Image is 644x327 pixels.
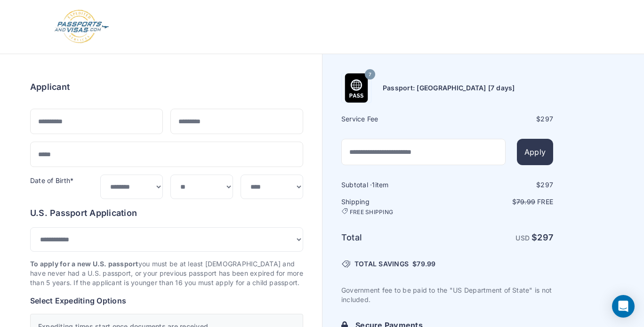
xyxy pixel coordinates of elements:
img: Logo [54,9,110,44]
h6: Passport: [GEOGRAPHIC_DATA] [7 days] [383,83,515,93]
p: Government fee to be paid to the "US Department of State" is not included. [341,286,553,304]
div: $ [448,114,553,124]
span: TOTAL SAVINGS [354,259,409,269]
div: $ [448,180,553,190]
strong: To apply for a new U.S. passport [30,260,138,268]
p: $ [448,197,553,207]
h6: U.S. Passport Application [30,207,303,220]
span: FREE SHIPPING [350,208,393,216]
span: 7 [369,69,371,81]
h6: Select Expediting Options [30,295,303,306]
h6: Total [341,231,446,244]
p: you must be at least [DEMOGRAPHIC_DATA] and have never had a U.S. passport, or your previous pass... [30,259,303,287]
h6: Service Fee [341,114,446,124]
span: 1 [372,181,375,189]
img: Product Name [342,73,371,103]
h6: Subtotal · item [341,180,446,190]
h6: Applicant [30,80,70,94]
h6: Shipping [341,197,446,216]
div: Open Intercom Messenger [612,295,635,318]
span: $ [412,259,435,269]
span: 79.99 [417,260,435,268]
label: Date of Birth* [30,176,73,184]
